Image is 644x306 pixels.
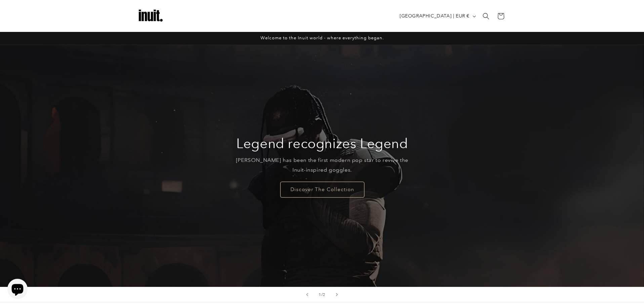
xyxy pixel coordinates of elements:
button: Previous slide [300,287,315,302]
span: 1 [319,291,321,298]
button: [GEOGRAPHIC_DATA] | EUR € [396,10,479,23]
div: Announcement [137,32,507,45]
span: [GEOGRAPHIC_DATA] | EUR € [400,12,470,19]
h2: Legend recognizes Legend [236,135,408,152]
a: Discover The Collection [280,181,364,197]
span: 2 [323,291,325,298]
span: / [321,291,323,298]
summary: Search [479,9,493,24]
img: Inuit Logo [137,3,164,30]
p: [PERSON_NAME] has been the first modern pop star to revive the Inuit-inspired goggles. [231,156,414,175]
span: Welcome to the Inuit world - where everything began. [260,35,384,40]
button: Next slide [329,287,344,302]
inbox-online-store-chat: Shopify online store chat [5,279,30,301]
